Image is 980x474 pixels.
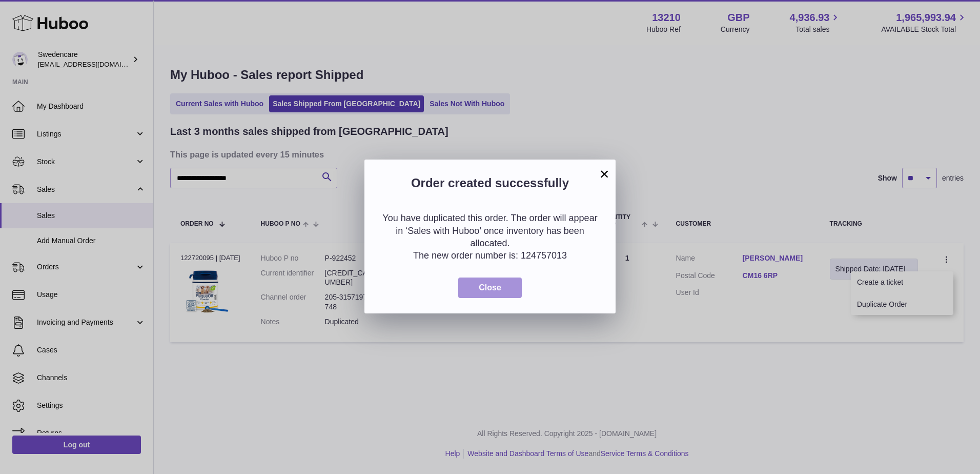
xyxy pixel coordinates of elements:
p: The new order number is: 124757013 [380,249,600,262]
button: × [598,168,610,180]
span: Close [479,283,501,292]
h2: Order created successfully [380,175,600,196]
button: Close [458,278,522,299]
p: You have duplicated this order. The order will appear in ‘Sales with Huboo’ once inventory has be... [380,212,600,249]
